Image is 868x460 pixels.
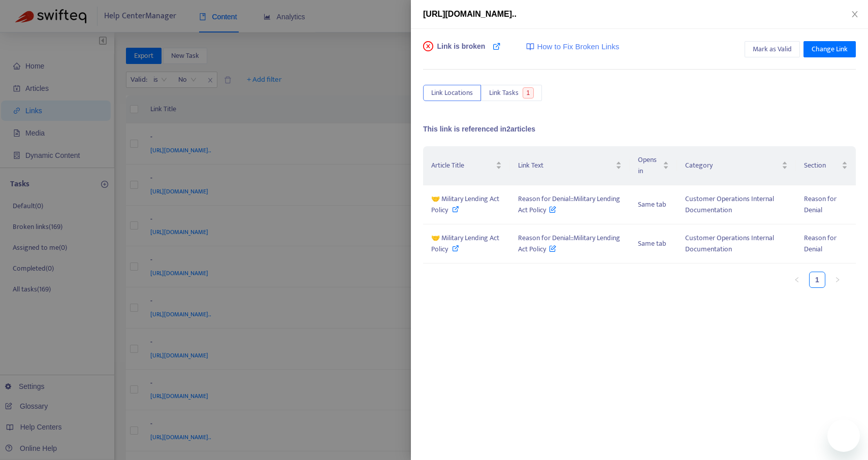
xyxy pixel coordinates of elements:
[437,41,486,61] span: Link is broken
[834,277,841,283] span: right
[638,199,666,210] span: Same tab
[526,43,534,51] img: image-link
[638,238,666,249] span: Same tab
[809,272,825,288] li: 1
[794,277,800,283] span: left
[804,160,840,171] span: Section
[431,87,473,98] span: Link Locations
[685,160,779,171] span: Category
[804,232,837,255] span: Reason for Denial
[518,232,620,255] span: Reason for Denial::Military Lending Act Policy
[796,146,856,185] th: Section
[789,272,805,288] button: left
[423,41,433,51] span: close-circle
[510,146,630,185] th: Link Text
[638,154,661,177] span: Opens in
[803,41,856,57] button: Change Link
[423,10,517,18] span: [URL][DOMAIN_NAME]..
[526,41,619,53] a: How to Fix Broken Links
[804,193,837,216] span: Reason for Denial
[431,160,494,171] span: Article Title
[523,87,534,98] span: 1
[518,193,620,216] span: Reason for Denial::Military Lending Act Policy
[481,85,542,101] button: Link Tasks1
[829,272,846,288] button: right
[423,146,510,185] th: Article Title
[745,41,800,57] button: Mark as Valid
[431,232,499,255] span: 🤝 Military Lending Act Policy
[848,10,862,19] button: Close
[827,419,860,452] iframe: Button to launch messaging window
[753,44,792,55] span: Mark as Valid
[851,10,859,18] span: close
[810,272,825,287] a: 1
[685,193,774,216] span: Customer Operations Internal Documentation
[812,44,848,55] span: Change Link
[423,125,535,133] span: This link is referenced in 2 articles
[423,85,481,101] button: Link Locations
[431,193,499,216] span: 🤝 Military Lending Act Policy
[489,87,519,98] span: Link Tasks
[685,232,774,255] span: Customer Operations Internal Documentation
[789,272,805,288] li: Previous Page
[829,272,846,288] li: Next Page
[677,146,795,185] th: Category
[630,146,677,185] th: Opens in
[537,41,619,53] span: How to Fix Broken Links
[518,160,614,171] span: Link Text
